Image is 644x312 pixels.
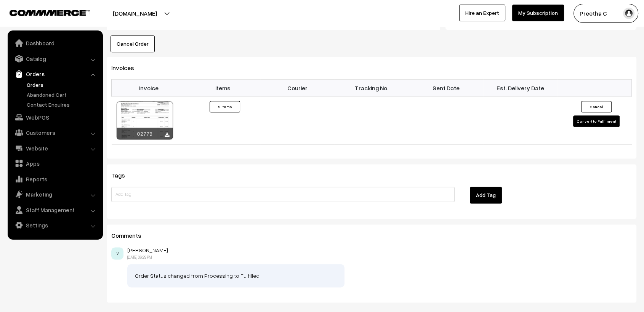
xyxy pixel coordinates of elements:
[111,35,155,52] button: Cancel Order
[86,4,184,23] button: [DOMAIN_NAME]
[25,81,100,89] a: Orders
[210,101,240,112] button: 9 Items
[573,115,620,127] button: Convert to Fulfilment
[260,80,335,96] th: Courier
[10,126,100,139] a: Customers
[10,36,100,50] a: Dashboard
[10,203,100,217] a: Staff Management
[512,5,564,21] a: My Subscription
[10,157,100,170] a: Apps
[127,254,152,259] span: [DATE] 06:29 PM
[623,8,634,19] img: user
[112,80,186,96] th: Invoice
[111,187,455,202] input: Add Tag
[10,218,100,232] a: Settings
[111,232,151,239] span: Comments
[574,4,638,23] button: Preetha C
[135,272,337,280] p: Order Status changed from Processing to Fulfilled.
[10,187,100,201] a: Marketing
[111,64,143,72] span: Invoices
[111,171,134,179] span: Tags
[111,247,123,259] span: V
[10,141,100,155] a: Website
[409,80,483,96] th: Sent Date
[10,110,100,124] a: WebPOS
[335,80,409,96] th: Tracking No.
[581,101,612,112] button: Cancel
[10,172,100,186] a: Reports
[470,187,502,203] button: Add Tag
[483,80,557,96] th: Est. Delivery Date
[10,67,100,81] a: Orders
[127,247,632,253] p: [PERSON_NAME]
[10,10,90,16] img: COMMMERCE
[25,91,100,99] a: Abandoned Cart
[117,128,173,139] div: 02778
[186,80,260,96] th: Items
[25,101,100,109] a: Contact Enquires
[10,8,76,17] a: COMMMERCE
[10,52,100,66] a: Catalog
[459,5,505,21] a: Hire an Expert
